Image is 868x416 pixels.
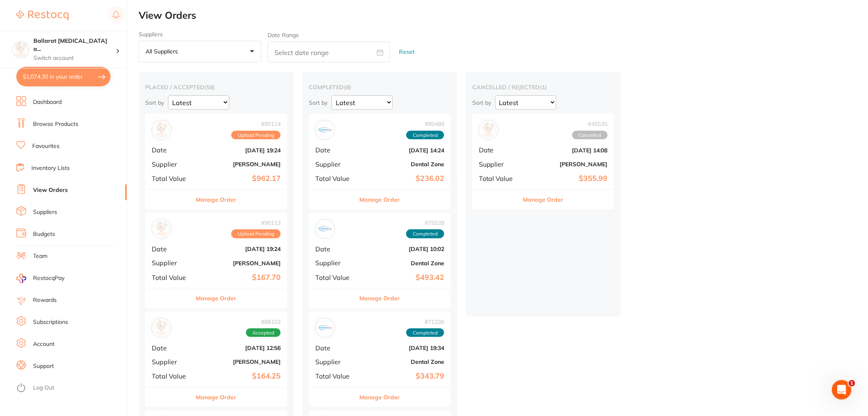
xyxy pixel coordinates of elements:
span: Supplier [315,358,356,365]
img: Ballarat Wisdom Tooth and Implant Centre [13,42,29,58]
a: Team [33,252,47,260]
span: Accepted [246,328,281,337]
b: [PERSON_NAME] [199,260,281,266]
span: Total Value [152,274,193,281]
label: Suppliers [139,31,261,37]
span: Supplier [315,161,356,168]
img: Dental Zone [317,221,333,237]
button: Manage Order [196,387,237,407]
span: # 90113 [231,220,281,226]
a: Browse Products [33,120,78,128]
span: Upload Pending [231,131,281,140]
a: Log Out [33,384,54,392]
span: # 75539 [406,220,444,226]
a: Suppliers [33,208,57,216]
a: Support [33,362,54,370]
img: Adam Dental [154,320,169,336]
button: Manage Order [360,190,400,209]
button: Manage Order [360,288,400,308]
a: Restocq Logo [16,6,69,25]
span: Date [152,344,193,352]
span: Total Value [479,175,520,182]
button: Manage Order [196,288,237,308]
span: Date [315,344,356,352]
span: # 90114 [231,121,281,127]
b: $343.79 [363,372,444,381]
span: Date [152,245,193,253]
a: Account [33,340,55,348]
img: RestocqPay [16,274,26,283]
span: RestocqPay [33,274,64,282]
p: Switch account [33,54,116,62]
b: Dental Zone [363,359,444,365]
span: Date [479,146,520,154]
b: [PERSON_NAME] [199,161,281,167]
span: Total Value [315,175,356,182]
p: All suppliers [146,48,181,55]
span: Total Value [152,175,193,182]
img: Adam Dental [154,122,169,138]
a: Rewards [33,296,57,304]
span: 1 [849,380,855,387]
label: Date Range [268,32,299,38]
h4: Ballarat Wisdom Tooth and Implant Centre [33,37,116,53]
span: Supplier [315,259,356,266]
b: Dental Zone [363,161,444,167]
b: [DATE] 19:24 [199,147,281,154]
a: Inventory Lists [31,164,70,172]
span: # 88102 [246,319,281,325]
button: Reset [396,41,417,63]
span: Completed [406,131,444,140]
b: [PERSON_NAME] [526,161,608,167]
input: Select date range [268,42,390,62]
button: Manage Order [360,387,400,407]
b: $164.25 [199,372,281,381]
b: [DATE] 19:24 [199,246,281,252]
span: Supplier [152,358,193,365]
p: Sort by [145,99,164,106]
div: Adam Dental#88102AcceptedDate[DATE] 12:56Supplier[PERSON_NAME]Total Value$164.25Manage Order [145,312,287,407]
img: Henry Schein Halas [154,221,169,237]
span: # 85489 [406,121,444,127]
p: Sort by [472,99,491,106]
a: Favourites [32,142,60,150]
b: $355.99 [526,174,608,183]
b: $962.17 [199,174,281,183]
div: Adam Dental#90114Upload PendingDate[DATE] 19:24Supplier[PERSON_NAME]Total Value$962.17Manage Order [145,114,287,209]
b: $493.42 [363,273,444,282]
span: Cancelled [572,131,608,140]
span: Date [152,146,193,154]
p: Sort by [309,99,328,106]
h2: View Orders [139,10,868,21]
button: Manage Order [196,190,237,209]
b: [DATE] 19:34 [363,345,444,351]
span: Supplier [152,259,193,266]
button: All suppliers [139,41,261,63]
span: Supplier [152,161,193,168]
a: RestocqPay [16,274,64,283]
a: Subscriptions [33,318,68,326]
img: Restocq Logo [16,11,69,20]
b: [PERSON_NAME] [199,359,281,365]
span: Date [315,245,356,253]
b: [DATE] 10:02 [363,246,444,252]
b: Dental Zone [363,260,444,266]
img: Dental Zone [317,122,333,138]
a: Dashboard [33,98,62,106]
iframe: Intercom live chat [832,380,852,400]
span: Total Value [315,274,356,281]
b: [DATE] 14:24 [363,147,444,154]
h2: cancelled / rejected ( 1 ) [472,84,614,91]
b: [DATE] 12:56 [199,345,281,351]
span: Upload Pending [231,229,281,238]
a: Budgets [33,230,55,238]
span: Total Value [152,372,193,380]
h2: placed / accepted ( 58 ) [145,84,287,91]
span: Total Value [315,372,356,380]
b: $236.02 [363,174,444,183]
span: Supplier [479,161,520,168]
button: $1,074.30 in your order [16,67,111,86]
span: # 71236 [406,319,444,325]
img: Dental Zone [317,320,333,336]
div: Henry Schein Halas#90113Upload PendingDate[DATE] 19:24Supplier[PERSON_NAME]Total Value$167.70Mana... [145,213,287,308]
